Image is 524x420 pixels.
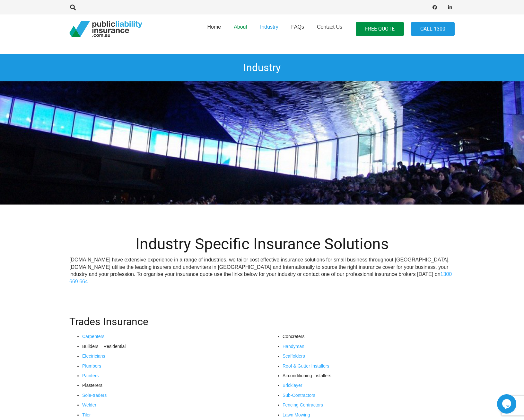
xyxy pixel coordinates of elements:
a: Electricians [82,353,105,359]
li: Concreters [283,333,455,340]
li: Plasterers [82,382,254,389]
h1: Industry Specific Insurance Solutions [69,235,455,253]
a: Industry [254,13,285,45]
span: Contact Us [317,24,342,30]
a: Plumbers [82,363,101,369]
a: LinkedIn [446,3,455,12]
a: Tiler [82,412,91,417]
span: FAQs [291,24,304,30]
li: Airconditioning Installers [283,372,455,379]
span: Home [207,24,221,30]
a: Scaffolders [283,353,305,359]
a: Sub-Contractors [283,393,315,398]
a: Roof & Gutter Installers [283,363,329,369]
a: Carpenters [82,334,104,339]
a: Lawn Mowing [283,412,310,417]
li: Builders – Residential [82,343,254,350]
a: FREE QUOTE [356,22,404,36]
a: Facebook [430,3,439,12]
iframe: chat widget [497,394,518,414]
p: [DOMAIN_NAME] have extensive experience in a range of industries, we tailor cost effective insura... [69,256,455,285]
span: About [234,24,247,30]
a: Sole-traders [82,393,107,398]
a: Bricklayer [283,383,302,388]
a: 1300 669 664 [69,271,452,284]
a: FAQs [285,13,310,45]
span: Industry [260,24,278,30]
a: pli_logotransparent [69,21,142,37]
a: Search [66,5,79,10]
a: Home [201,13,227,45]
a: Welder [82,402,96,407]
a: Call 1300 [411,22,455,36]
a: About [227,13,254,45]
a: Contact Us [310,13,349,45]
a: Painters [82,373,99,378]
a: Fencing Contractors [283,402,323,407]
a: Handyman [283,344,304,349]
h2: Trades Insurance [69,315,455,328]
